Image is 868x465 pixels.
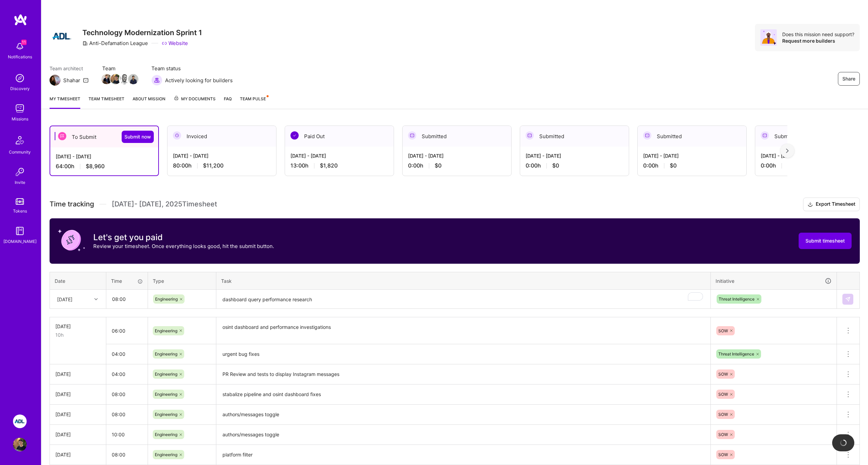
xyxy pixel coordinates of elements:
span: Engineering [155,372,177,377]
div: [DATE] - [DATE] [173,152,271,159]
a: My timesheet [50,95,80,109]
div: [DATE] - [DATE] [761,152,858,159]
div: Tokens [13,207,27,215]
textarea: authors/messages toggle [217,425,710,444]
input: HH:MM [106,365,148,383]
span: 11 [21,40,27,45]
span: Time tracking [50,200,94,208]
h3: Let's get you paid [93,232,274,243]
input: HH:MM [106,405,148,423]
img: Invoiced [173,131,181,140]
div: [DATE] - [DATE] [643,152,741,159]
div: [DATE] [55,451,100,458]
th: Type [148,272,216,290]
div: Notifications [8,53,32,60]
span: Share [842,75,855,82]
img: Team Member Avatar [119,74,130,84]
img: tokens [16,198,24,205]
span: Team Pulse [240,96,266,101]
span: Engineering [155,296,178,302]
span: Engineering [155,351,177,357]
span: Engineering [155,392,177,397]
span: Threat Intelligence [719,296,755,302]
div: Submitted [403,126,511,147]
input: HH:MM [106,345,148,363]
div: Shahar [63,77,80,84]
div: [DATE] [55,411,100,418]
textarea: PR Review and tests to display Instagram messages [217,365,710,384]
input: HH:MM [106,425,148,444]
input: HH:MM [106,446,148,464]
textarea: stabalize pipeline and osint dashboard fixes [217,385,710,404]
span: Engineering [155,452,177,457]
div: Submitted [520,126,629,147]
div: Anti-Defamation League [82,40,148,47]
img: right [786,148,789,153]
div: [DATE] [57,295,72,303]
img: Submitted [643,131,651,140]
img: Team Member Avatar [110,74,121,84]
div: Community [9,148,31,156]
div: 0:00 h [643,162,741,169]
span: $0 [435,162,442,169]
img: Submitted [761,131,769,140]
span: SOW [718,392,728,397]
div: 10h [55,331,100,338]
a: Team Member Avatar [102,73,111,85]
img: discovery [13,71,27,85]
span: SOW [718,328,728,333]
img: Submit [845,296,851,302]
h3: Technology Modernization Sprint 1 [82,28,202,37]
div: [DATE] [55,323,100,330]
a: Website [162,40,188,47]
a: User Avatar [11,438,28,451]
a: Team Member Avatar [111,73,120,85]
a: Team timesheet [89,95,124,109]
img: logo [14,14,27,26]
i: icon Download [808,201,813,208]
textarea: To enrich screen reader interactions, please activate Accessibility in Grammarly extension settings [217,290,710,308]
span: Team architect [50,65,89,72]
span: Submit timesheet [805,237,845,244]
div: Invite [15,179,25,186]
img: Team Member Avatar [128,74,138,84]
span: Engineering [155,328,177,333]
i: icon Mail [83,77,89,83]
span: SOW [718,372,728,377]
th: Task [216,272,711,290]
img: bell [13,40,27,53]
span: $8,960 [86,163,105,170]
span: Engineering [155,432,177,437]
div: Time [111,277,143,285]
span: $1,820 [320,162,338,169]
div: null [842,294,854,305]
span: $0 [670,162,677,169]
div: 64:00 h [56,163,153,170]
span: SOW [718,412,728,417]
div: Submitted [755,126,864,147]
button: Submit timesheet [799,233,852,249]
div: To Submit [50,126,158,147]
input: HH:MM [106,385,148,403]
a: My Documents [174,95,216,109]
th: Date [50,272,106,290]
span: [DATE] - [DATE] , 2025 Timesheet [112,200,217,208]
a: Team Member Avatar [120,73,129,85]
img: Submitted [526,131,534,140]
div: [DATE] - [DATE] [408,152,506,159]
img: Community [12,132,28,148]
div: [DATE] - [DATE] [56,153,153,160]
div: 13:00 h [290,162,388,169]
span: $0 [552,162,559,169]
img: Invite [13,165,27,179]
img: Actively looking for builders [151,75,162,86]
span: $11,200 [203,162,223,169]
img: Company Logo [50,24,74,48]
button: Export Timesheet [803,198,860,211]
div: 80:00 h [173,162,271,169]
button: Submit now [122,131,154,143]
div: Invoiced [167,126,276,147]
a: ADL: Technology Modernization Sprint 1 [11,415,28,428]
a: FAQ [224,95,232,109]
i: icon Chevron [94,297,98,301]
